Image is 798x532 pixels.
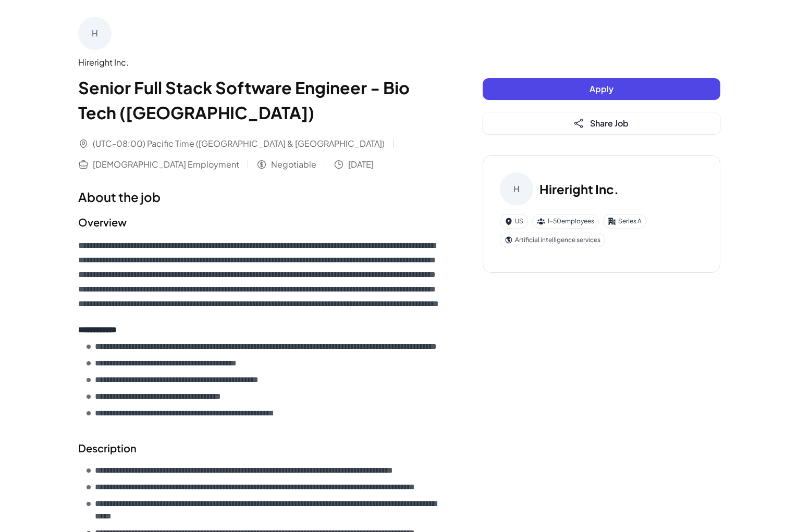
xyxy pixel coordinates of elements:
div: Artificial intelligence services [500,233,605,247]
div: US [500,214,528,229]
span: [DEMOGRAPHIC_DATA] Employment [93,158,239,171]
span: Share Job [590,118,629,129]
div: H [78,17,112,50]
h1: About the job [78,187,441,206]
span: Negotiable [271,158,316,171]
h2: Description [78,440,441,456]
div: Hireright Inc. [78,56,441,69]
h2: Overview [78,214,441,230]
span: [DATE] [348,158,374,171]
button: Apply [483,78,720,100]
div: 1-50 employees [532,214,599,229]
div: H [500,172,533,206]
button: Share Job [483,112,720,134]
h3: Hireright Inc. [539,180,619,198]
div: Series A [603,214,646,229]
span: Apply [590,83,613,94]
span: (UTC-08:00) Pacific Time ([GEOGRAPHIC_DATA] & [GEOGRAPHIC_DATA]) [93,137,385,150]
h1: Senior Full Stack Software Engineer - Bio Tech ([GEOGRAPHIC_DATA]) [78,75,441,125]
